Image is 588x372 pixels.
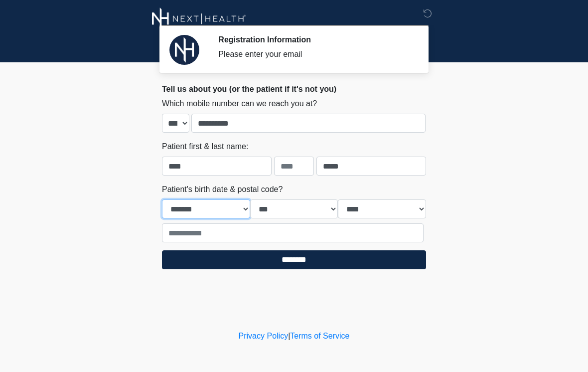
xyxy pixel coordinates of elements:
h2: Registration Information [218,35,411,44]
label: Which mobile number can we reach you at? [162,98,317,110]
a: Privacy Policy [239,332,289,340]
label: Patient first & last name: [162,141,248,153]
h2: Tell us about you (or the patient if it's not you) [162,84,426,94]
div: Please enter your email [218,48,411,60]
a: | [288,332,290,340]
a: Terms of Service [290,332,349,340]
label: Patient's birth date & postal code? [162,184,283,195]
img: Next-Health Montecito Logo [152,7,246,30]
img: Agent Avatar [169,35,199,65]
